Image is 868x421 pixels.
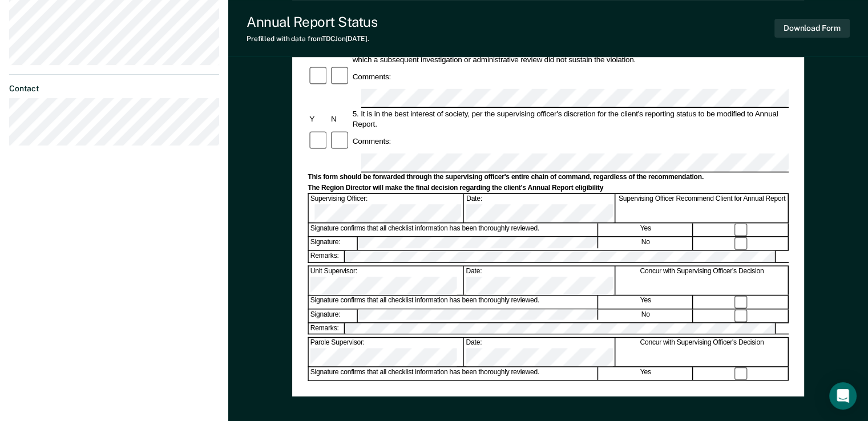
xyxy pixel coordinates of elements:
[309,224,598,237] div: Signature confirms that all checklist information has been thoroughly reviewed.
[309,266,463,294] div: Unit Supervisor:
[599,367,693,380] div: Yes
[599,309,693,322] div: No
[465,194,615,222] div: Date:
[616,194,789,222] div: Supervising Officer Recommend Client for Annual Report
[829,382,857,410] div: Open Intercom Messenger
[465,338,615,367] div: Date:
[247,35,377,43] div: Prefilled with data from TDCJ on [DATE] .
[599,295,693,309] div: Yes
[329,114,351,124] div: N
[309,237,358,250] div: Signature:
[309,367,598,380] div: Signature confirms that all checklist information has been thoroughly reviewed.
[309,251,345,262] div: Remarks:
[308,183,789,192] div: The Region Director will make the final decision regarding the client's Annual Report eligibility
[309,323,345,334] div: Remarks:
[308,114,329,124] div: Y
[309,338,463,367] div: Parole Supervisor:
[616,266,789,294] div: Concur with Supervising Officer's Decision
[616,338,789,367] div: Concur with Supervising Officer's Decision
[247,14,377,30] div: Annual Report Status
[351,72,393,82] div: Comments:
[309,295,598,309] div: Signature confirms that all checklist information has been thoroughly reviewed.
[351,136,393,147] div: Comments:
[9,84,219,94] dt: Contact
[774,19,850,38] button: Download Form
[309,194,464,222] div: Supervising Officer:
[599,237,693,250] div: No
[465,266,615,294] div: Date:
[309,309,358,322] div: Signature:
[308,173,789,183] div: This form should be forwarded through the supervising officer's entire chain of command, regardle...
[599,224,693,237] div: Yes
[351,109,789,129] div: 5. It is in the best interest of society, per the supervising officer's discretion for the client...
